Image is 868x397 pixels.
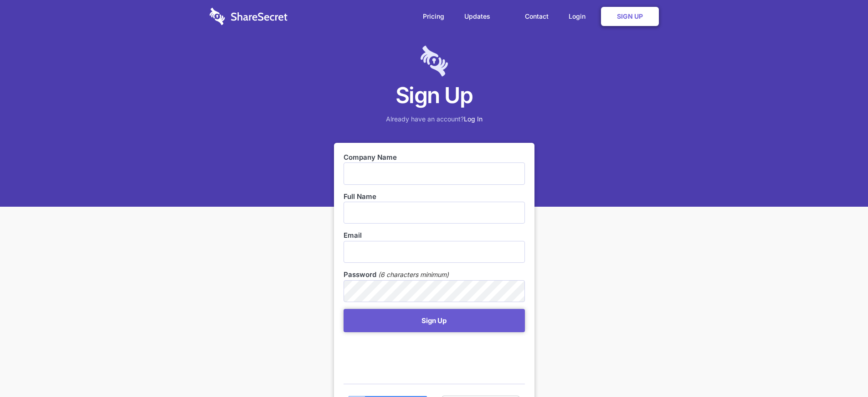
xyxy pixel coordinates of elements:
a: Pricing [414,2,453,31]
img: logo-lt-purple-60x68@2x-c671a683ea72a1d466fb5d642181eefbee81c4e10ba9aed56c8e1d7e762e8086.png [421,46,448,77]
iframe: reCAPTCHA [344,337,482,372]
label: Company Name [344,152,525,162]
a: Sign Up [601,7,659,26]
label: Password [344,270,376,280]
em: (6 characters minimum) [378,270,449,280]
a: Contact [516,2,558,31]
button: Sign Up [344,309,525,332]
label: Full Name [344,192,525,202]
a: Login [560,2,599,31]
label: Email [344,230,525,240]
img: logo-wordmark-white-trans-d4663122ce5f474addd5e946df7df03e33cb6a1c49d2221995e7729f52c070b2.svg [210,8,288,25]
a: Log In [464,115,483,123]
